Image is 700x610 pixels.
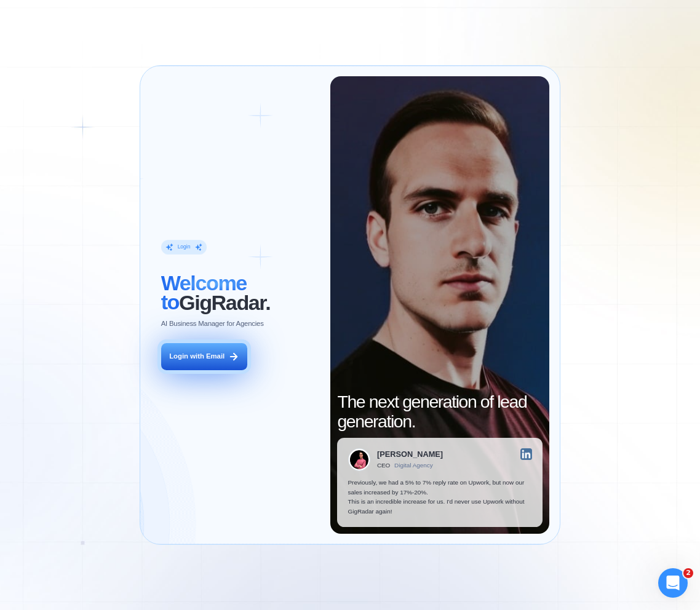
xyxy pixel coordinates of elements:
h2: ‍ GigRadar. [161,274,320,312]
button: Login with Email [161,343,248,370]
p: Previously, we had a 5% to 7% reply rate on Upwork, but now our sales increased by 17%-20%. This ... [348,478,532,517]
p: AI Business Manager for Agencies [161,319,264,329]
div: Digital Agency [394,462,433,469]
div: CEO [377,462,390,469]
h2: The next generation of lead generation. [337,392,543,431]
span: Welcome to [161,271,247,314]
div: [PERSON_NAME] [377,451,443,459]
div: Login with Email [169,352,225,362]
span: 2 [683,568,693,578]
iframe: Intercom live chat [658,568,688,598]
div: Login [178,244,191,250]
